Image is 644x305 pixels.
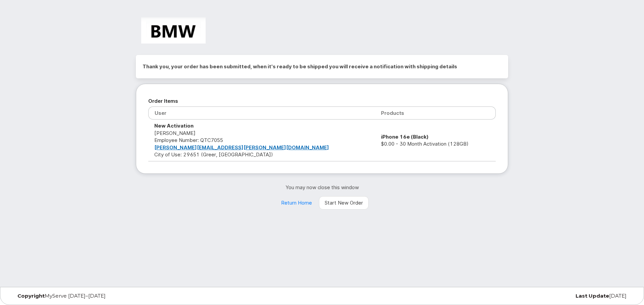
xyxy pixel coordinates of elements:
[141,17,206,44] img: BMW Manufacturing Co LLC
[148,120,375,161] td: [PERSON_NAME] City of Use: 29651 (Greer, [GEOGRAPHIC_DATA])
[576,293,609,299] strong: Last Update
[17,293,45,299] strong: Copyright
[148,106,375,120] th: User
[275,196,318,210] a: Return Home
[143,62,501,72] h2: Thank you, your order has been submitted, when it's ready to be shipped you will receive a notifi...
[375,106,496,120] th: Products
[12,293,219,299] div: MyServe [DATE]–[DATE]
[425,293,632,299] div: [DATE]
[148,96,496,106] h2: Order Items
[154,137,223,143] span: Employee Number: QTC7055
[375,120,496,161] td: $0.00 - 30 Month Activation (128GB)
[319,196,369,210] a: Start New Order
[136,184,508,191] p: You may now close this window
[381,134,429,140] strong: iPhone 16e (Black)
[154,144,329,151] a: [PERSON_NAME][EMAIL_ADDRESS][PERSON_NAME][DOMAIN_NAME]
[154,123,194,129] strong: New Activation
